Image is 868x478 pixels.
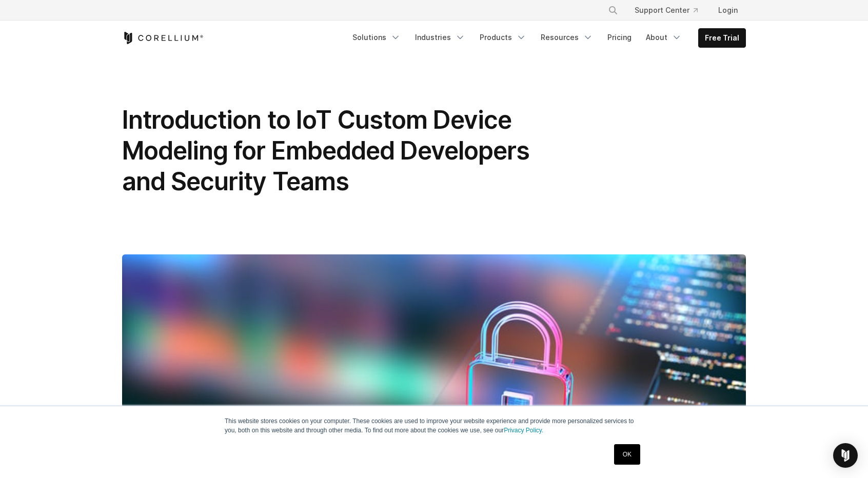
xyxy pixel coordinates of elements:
[346,28,407,47] a: Solutions
[535,28,599,47] a: Resources
[614,444,640,465] a: OK
[346,28,746,48] div: Navigation Menu
[601,28,638,47] a: Pricing
[699,29,745,47] a: Free Trial
[833,443,858,468] div: Open Intercom Messenger
[409,28,471,47] a: Industries
[122,32,204,44] a: Corellium Home
[596,1,746,19] div: Navigation Menu
[474,28,532,47] a: Products
[122,105,529,196] span: Introduction to IoT Custom Device Modeling for Embedded Developers and Security Teams
[504,427,543,434] a: Privacy Policy.
[640,28,688,47] a: About
[225,416,643,435] p: This website stores cookies on your computer. These cookies are used to improve your website expe...
[710,1,746,19] a: Login
[604,1,622,19] button: Search
[626,1,706,19] a: Support Center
